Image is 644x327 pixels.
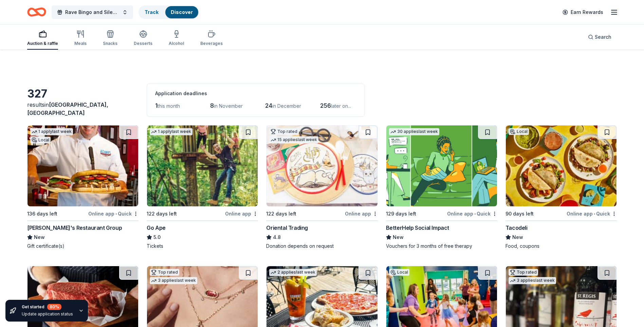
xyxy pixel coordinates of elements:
div: Local [30,137,51,143]
div: Alcohol [169,41,184,46]
div: Vouchers for 3 months of free therapy [386,243,497,249]
a: Image for Kenny's Restaurant Group1 applylast weekLocal136 days leftOnline app•Quick[PERSON_NAME]... [27,125,139,249]
a: Image for TacodeliLocal90 days leftOnline app•QuickTacodeliNewFood, coupons [505,125,617,249]
div: 90 days left [505,210,534,218]
div: Tacodeli [505,224,528,232]
span: Search [595,33,611,41]
span: 1 [155,102,158,109]
a: Earn Rewards [558,6,607,18]
a: Image for Go Ape1 applylast week122 days leftOnline appGo Ape5.0Tickets [147,125,258,249]
span: 4.8 [273,233,281,241]
button: Desserts [134,27,152,50]
span: in [27,101,108,116]
img: Image for Tacodeli [506,125,617,206]
button: Rave Bingo and Silent Auction [52,5,133,19]
div: BetterHelp Social Impact [386,224,449,232]
div: Top rated [269,128,299,135]
div: Local [509,128,529,135]
div: Top rated [509,269,538,276]
div: Online app Quick [88,209,139,218]
div: results [27,101,139,117]
span: in December [272,103,301,109]
div: Meals [74,41,87,46]
div: 136 days left [27,210,57,218]
div: 80 % [47,304,61,310]
a: Image for BetterHelp Social Impact30 applieslast week129 days leftOnline app•QuickBetterHelp Soci... [386,125,497,249]
div: Online app Quick [447,209,497,218]
span: later on... [331,103,351,109]
div: 129 days left [386,210,416,218]
div: 3 applies last week [150,277,197,284]
img: Image for Go Ape [147,125,258,206]
a: Discover [171,9,193,15]
div: Food, coupons [505,243,617,249]
button: Beverages [200,27,223,50]
div: Online app [225,209,258,218]
div: Update application status [22,311,73,317]
div: 1 apply last week [150,128,192,135]
span: • [594,211,595,217]
span: • [115,211,117,217]
img: Image for Kenny's Restaurant Group [27,125,138,206]
div: Auction & raffle [27,41,58,46]
div: 2 applies last week [269,269,317,276]
button: TrackDiscover [139,5,199,19]
button: Snacks [103,27,117,50]
div: Online app Quick [567,209,617,218]
button: Auction & raffle [27,27,58,50]
div: Online app [345,209,378,218]
button: Search [583,30,617,44]
span: New [512,233,523,241]
a: Image for Oriental TradingTop rated15 applieslast week122 days leftOnline appOriental Trading4.8D... [266,125,378,249]
div: Tickets [147,243,258,249]
div: Oriental Trading [266,224,308,232]
a: Track [145,9,159,15]
span: [GEOGRAPHIC_DATA], [GEOGRAPHIC_DATA] [27,101,108,116]
div: 3 applies last week [509,277,556,284]
span: New [393,233,404,241]
div: Application deadlines [155,89,356,98]
div: Gift certificate(s) [27,243,139,249]
span: this month [158,103,180,109]
img: Image for BetterHelp Social Impact [386,125,497,206]
img: Image for Oriental Trading [266,125,377,206]
div: 30 applies last week [389,128,439,135]
span: New [34,233,45,241]
div: Get started [22,304,73,310]
div: Go Ape [147,224,166,232]
span: • [474,211,476,217]
a: Home [27,4,46,20]
span: 5.0 [153,233,161,241]
div: Donation depends on request [266,243,378,249]
div: Local [389,269,409,276]
span: in November [214,103,243,109]
div: 327 [27,87,139,101]
div: 122 days left [266,210,296,218]
div: [PERSON_NAME]'s Restaurant Group [27,224,122,232]
div: Top rated [150,269,179,276]
div: Snacks [103,41,117,46]
div: Beverages [200,41,223,46]
button: Meals [74,27,87,50]
div: Desserts [134,41,152,46]
div: 15 applies last week [269,136,318,143]
span: 24 [265,102,272,109]
span: 256 [320,102,331,109]
div: 122 days left [147,210,177,218]
button: Alcohol [169,27,184,50]
div: 1 apply last week [30,128,73,135]
span: Rave Bingo and Silent Auction [65,8,119,16]
span: 8 [210,102,214,109]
